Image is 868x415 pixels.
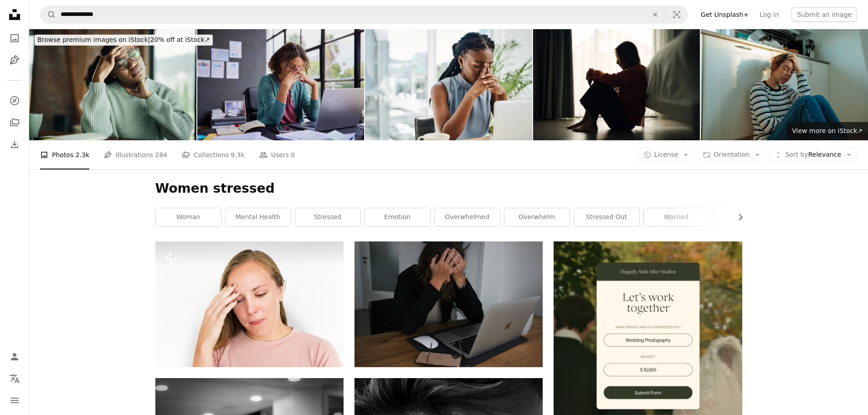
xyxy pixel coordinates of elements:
[5,135,24,154] a: Download History
[714,151,750,158] span: Orientation
[5,51,24,69] a: Illustrations
[365,208,430,226] a: emotion
[156,208,221,226] a: woman
[155,180,742,197] h1: Women stressed
[197,29,365,140] img: Stressed multiethnic businesswoman at work
[295,208,360,226] a: stressed
[29,29,218,51] a: Browse premium images on iStock|20% off at iStock↗
[5,113,24,132] a: Collections
[37,36,150,43] span: Browse premium images on iStock |
[155,241,344,367] img: Woman Sickness Headache Cold Fever Concept
[792,127,863,134] span: View more on iStock ↗
[695,7,754,22] a: Get Unsplash+
[231,150,244,160] span: 9.3k
[785,151,808,158] span: Sort by
[714,208,779,226] a: fatigue
[155,300,344,308] a: Woman Sickness Headache Cold Fever Concept
[5,369,24,388] button: Language
[155,150,168,160] span: 284
[435,208,500,226] a: overwhelmed
[654,151,678,158] span: License
[365,29,532,140] img: Stressed black businesswoman working on a laptop in an office alone
[5,391,24,410] button: Menu
[259,140,295,169] a: Users 0
[504,208,570,226] a: overwhelm
[37,36,210,43] span: 20% off at iStock ↗
[533,29,700,140] img: Woman depression in bedroom.
[644,208,709,226] a: worried
[5,348,24,366] a: Log in / Sign up
[698,148,765,162] button: Orientation
[786,122,868,140] a: View more on iStock↗
[104,140,167,169] a: Illustrations 284
[645,6,665,23] button: Clear
[638,148,694,162] button: License
[354,300,543,308] a: a woman covering her face while looking at a laptop
[29,29,196,140] img: Young black woman having a headache at home.
[574,208,639,226] a: stressed out
[785,150,841,159] span: Relevance
[732,208,742,226] button: scroll list to the right
[5,29,24,47] a: Photos
[182,140,244,169] a: Collections 9.3k
[666,6,688,23] button: Visual search
[40,5,688,24] form: Find visuals sitewide
[291,150,295,160] span: 0
[769,148,857,162] button: Sort byRelevance
[226,208,291,226] a: mental health
[354,241,543,367] img: a woman covering her face while looking at a laptop
[5,92,24,110] a: Explore
[791,7,857,22] button: Submit an image
[701,29,868,140] img: Sad woman sitting on kitchen floor touching head suffering from depression
[41,6,56,23] button: Search Unsplash
[754,7,784,22] a: Log in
